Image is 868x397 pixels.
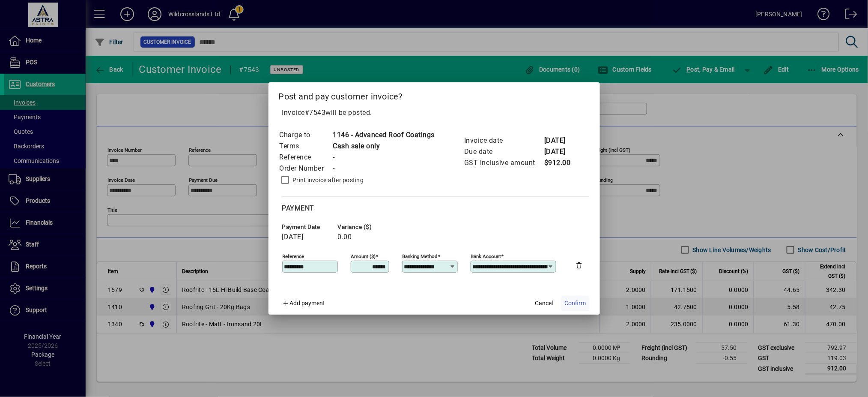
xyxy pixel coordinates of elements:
span: Payment [282,204,315,212]
p: Invoice will be posted . [279,108,590,118]
label: Print invoice after posting [291,176,364,184]
mat-label: Amount ($) [351,253,376,259]
span: Add payment [289,300,325,307]
td: Invoice date [464,135,544,146]
td: $912.00 [544,157,578,168]
span: Cancel [535,299,553,308]
button: Cancel [531,296,558,311]
td: 1146 - Advanced Roof Coatings [333,129,435,141]
td: - [333,152,435,163]
mat-label: Bank Account [471,253,501,259]
mat-label: Reference [283,253,304,259]
button: Add payment [279,296,329,311]
span: Payment date [282,224,334,230]
td: Terms [279,141,333,152]
td: GST inclusive amount [464,157,544,168]
td: [DATE] [544,146,578,157]
td: Order Number [279,163,333,174]
td: - [333,163,435,174]
td: [DATE] [544,135,578,146]
td: Due date [464,146,544,157]
button: Confirm [561,296,590,311]
span: #7543 [305,108,326,117]
td: Cash sale only [333,141,435,152]
span: Confirm [565,299,586,308]
mat-label: Banking method [403,253,438,259]
span: Variance ($) [338,224,389,230]
span: [DATE] [282,233,304,241]
td: Charge to [279,129,333,141]
h2: Post and pay customer invoice? [268,82,600,107]
span: 0.00 [338,233,352,241]
td: Reference [279,152,333,163]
